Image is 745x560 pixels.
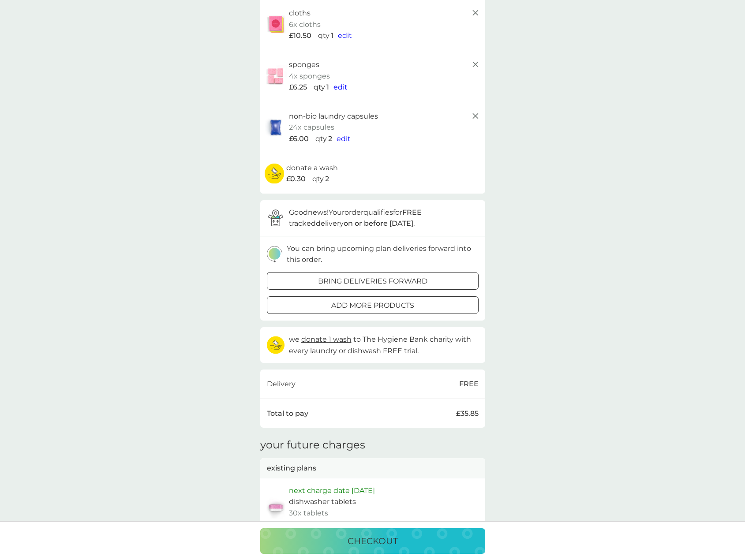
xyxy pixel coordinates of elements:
p: qty [315,133,327,145]
p: dishwasher tablets [289,496,356,508]
p: cloths [289,7,311,19]
p: we to The Hygiene Bank charity with every laundry or dishwash FREE trial. [289,334,479,356]
p: existing plans [267,463,316,474]
p: 1 [326,82,329,93]
strong: on or before [DATE] [344,219,413,228]
p: FREE [459,378,479,390]
span: £0.30 [286,173,306,185]
span: £6.00 [289,133,309,145]
p: qty [312,173,324,185]
p: 2 [328,133,332,145]
button: edit [333,82,348,93]
p: 4x sponges [289,71,330,82]
p: 30x tablets [289,508,328,519]
strong: FREE [402,208,422,217]
button: bring deliveries forward [267,272,479,290]
p: Good news! Your order qualifies for tracked delivery . [289,207,479,229]
p: qty [314,82,325,93]
p: checkout [348,534,398,548]
p: qty [318,30,329,41]
p: 1 [331,30,333,41]
span: edit [338,31,352,40]
span: £10.50 [289,30,311,41]
p: bring deliveries forward [318,276,427,287]
button: edit [337,133,351,145]
button: checkout [260,528,485,554]
p: qty [314,519,326,530]
p: 24x capsules [289,122,334,133]
p: donate a wash [286,162,338,174]
p: Total to pay [267,408,308,419]
span: donate 1 wash [301,335,352,343]
h3: your future charges [260,439,365,452]
span: edit [337,134,351,143]
p: £6.50 [289,519,308,530]
p: sponges [289,59,319,71]
button: edit [338,30,352,41]
p: 6x cloths [289,19,321,30]
p: £35.85 [456,408,479,419]
img: delivery-schedule.svg [267,246,282,262]
p: You can bring upcoming plan deliveries forward into this order. [287,243,479,265]
button: add more products [267,296,479,314]
p: 2 [325,173,329,185]
span: edit [333,83,348,91]
span: £6.25 [289,82,307,93]
p: add more products [331,300,414,311]
p: 1 [327,519,330,530]
p: non-bio laundry capsules [289,111,378,122]
p: next charge date [DATE] [289,485,375,497]
p: Delivery [267,378,296,390]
